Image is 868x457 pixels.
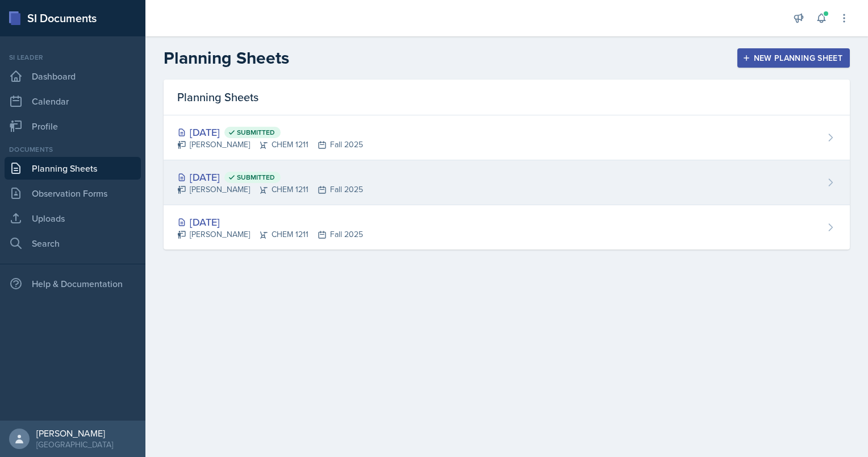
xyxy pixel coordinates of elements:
[177,139,363,151] div: [PERSON_NAME] CHEM 1211 Fall 2025
[5,144,141,155] div: Documents
[36,427,113,439] div: [PERSON_NAME]
[164,115,850,160] a: [DATE] Submitted [PERSON_NAME]CHEM 1211Fall 2025
[5,90,141,113] a: Calendar
[5,157,141,180] a: Planning Sheets
[164,205,850,250] a: [DATE] [PERSON_NAME]CHEM 1211Fall 2025
[5,115,141,138] a: Profile
[237,173,275,182] span: Submitted
[164,160,850,205] a: [DATE] Submitted [PERSON_NAME]CHEM 1211Fall 2025
[177,228,363,240] div: [PERSON_NAME] CHEM 1211 Fall 2025
[164,48,289,68] h2: Planning Sheets
[177,184,363,196] div: [PERSON_NAME] CHEM 1211 Fall 2025
[177,169,363,185] div: [DATE]
[5,207,141,230] a: Uploads
[177,124,363,140] div: [DATE]
[5,65,141,88] a: Dashboard
[177,214,363,230] div: [DATE]
[737,48,850,68] button: New Planning Sheet
[164,80,850,115] div: Planning Sheets
[36,439,113,450] div: [GEOGRAPHIC_DATA]
[5,182,141,205] a: Observation Forms
[5,272,141,295] div: Help & Documentation
[237,128,275,137] span: Submitted
[745,53,842,63] div: New Planning Sheet
[5,232,141,255] a: Search
[5,52,141,63] div: Si leader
